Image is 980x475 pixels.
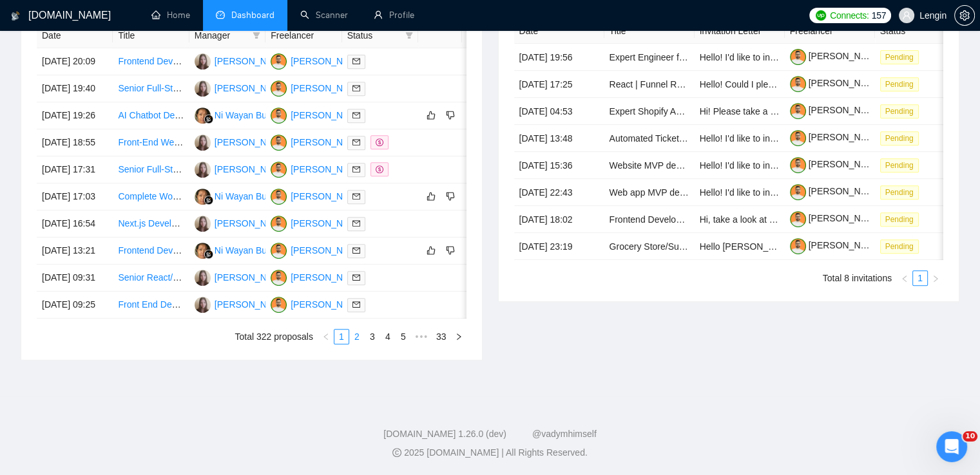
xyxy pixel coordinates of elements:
[790,186,883,196] a: [PERSON_NAME]
[902,11,911,20] span: user
[897,270,912,286] li: Previous Page
[118,110,359,120] a: AI Chatbot Developer for University Financial Aid Assistance
[514,206,604,233] td: [DATE] 18:02
[113,237,189,265] td: Frontend Developer for AI Platform Integration
[610,133,798,144] a: Automated Ticket Purchasing Bot Development
[604,19,695,44] th: Title
[610,160,764,171] a: Website MVP development in Webflow
[291,81,365,95] div: [PERSON_NAME]
[875,19,965,44] th: Status
[446,245,455,256] span: dislike
[963,431,977,442] span: 10
[880,79,924,89] a: Pending
[880,104,919,118] span: Pending
[37,265,113,292] td: [DATE] 09:31
[271,243,287,259] img: TM
[880,187,924,197] a: Pending
[195,189,211,205] img: NW
[291,270,365,284] div: [PERSON_NAME]
[195,162,211,178] img: NB
[271,245,365,255] a: TM[PERSON_NAME]
[790,157,806,173] img: c1NLmzrk-0pBZjOo1nLSJnOz0itNHKTdmMHAt8VIsLFzaWqqsJDJtcFyV3OYvrqgu3
[271,218,365,228] a: TM[PERSON_NAME]
[455,333,463,340] span: right
[271,135,287,151] img: TM
[352,84,360,92] span: mail
[195,55,289,66] a: NB[PERSON_NAME]
[271,109,365,120] a: TM[PERSON_NAME]
[610,241,798,252] a: Grocery Store/Supermarket Website Developer
[932,275,939,283] span: right
[604,152,695,179] td: Website MVP development in Webflow
[11,6,20,26] img: logo
[451,329,466,344] button: right
[446,191,455,201] span: dislike
[816,10,826,21] img: upwork-logo.png
[118,272,459,283] a: Senior React/TypeScript Web Developer (Lead Role, Long-Term) – [DOMAIN_NAME]
[396,329,411,344] li: 5
[271,53,287,70] img: TM
[300,10,348,21] a: searchScanner
[790,211,806,227] img: c1NLmzrk-0pBZjOo1nLSJnOz0itNHKTdmMHAt8VIsLFzaWqqsJDJtcFyV3OYvrqgu3
[396,330,410,344] a: 5
[195,272,289,282] a: NB[PERSON_NAME]
[195,270,211,286] img: NB
[195,82,289,93] a: NB[PERSON_NAME]
[443,243,458,258] button: dislike
[318,329,334,344] li: Previous Page
[215,216,289,230] div: [PERSON_NAME]
[195,109,287,120] a: NWNi Wayan Budiarti
[880,158,919,172] span: Pending
[880,106,924,116] a: Pending
[374,10,414,21] a: userProfile
[427,245,436,256] span: like
[610,52,774,62] a: Expert Engineer for Low-Latency Parsing
[880,214,924,224] a: Pending
[118,218,318,228] a: Next.js Developer for Tutoring Platform Integration
[195,53,211,70] img: NB
[604,125,695,152] td: Automated Ticket Purchasing Bot Development
[204,250,213,259] img: gigradar-bm.png
[118,164,517,174] a: Senior Full-Stack Dev for Membership Platform (Database, Payments, E-Signatures, Tiered Access)
[37,129,113,156] td: [DATE] 18:55
[912,270,928,286] li: 1
[790,240,883,250] a: [PERSON_NAME]
[403,26,416,45] span: filter
[880,185,919,200] span: Pending
[880,77,919,91] span: Pending
[514,152,604,179] td: [DATE] 15:36
[195,135,211,151] img: NB
[610,187,722,198] a: Web app MVP development
[790,105,883,115] a: [PERSON_NAME]
[271,189,287,205] img: TM
[423,107,439,123] button: like
[250,26,263,45] span: filter
[604,206,695,233] td: Frontend Developer (React/Next)
[790,213,883,223] a: [PERSON_NAME]
[151,10,190,21] a: homeHome
[383,429,506,439] a: [DOMAIN_NAME] 1.26.0 (dev)
[790,238,806,254] img: c1NLmzrk-0pBZjOo1nLSJnOz0itNHKTdmMHAt8VIsLFzaWqqsJDJtcFyV3OYvrqgu3
[271,163,365,174] a: TM[PERSON_NAME]
[897,270,912,286] button: left
[514,233,604,260] td: [DATE] 23:19
[271,162,287,178] img: TM
[265,23,341,48] th: Freelancer
[113,292,189,319] td: Front End Developer with Vue.js Expertise Needed
[411,329,432,344] li: Next 5 Pages
[195,80,211,97] img: NB
[113,156,189,183] td: Senior Full-Stack Dev for Membership Platform (Database, Payments, E-Signatures, Tiered Access)
[37,237,113,265] td: [DATE] 13:21
[880,160,924,170] a: Pending
[231,10,274,21] span: Dashboard
[514,71,604,98] td: [DATE] 17:25
[790,130,806,146] img: c1NLmzrk-0pBZjOo1nLSJnOz0itNHKTdmMHAt8VIsLFzaWqqsJDJtcFyV3OYvrqgu3
[790,76,806,92] img: c1NLmzrk-0pBZjOo1nLSJnOz0itNHKTdmMHAt8VIsLFzaWqqsJDJtcFyV3OYvrqgu3
[291,162,365,176] div: [PERSON_NAME]
[954,10,975,21] a: setting
[271,191,365,201] a: TM[PERSON_NAME]
[291,297,365,312] div: [PERSON_NAME]
[392,448,401,457] span: copyright
[215,81,289,95] div: [PERSON_NAME]
[913,271,927,285] a: 1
